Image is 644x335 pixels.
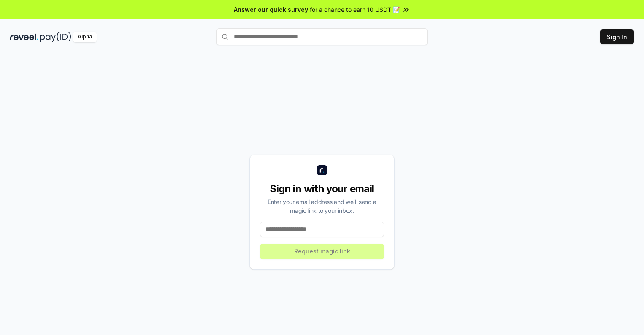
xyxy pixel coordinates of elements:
[260,197,384,215] div: Enter your email address and we’ll send a magic link to your inbox.
[10,32,38,42] img: reveel_dark
[260,182,384,196] div: Sign in with your email
[317,165,327,175] img: logo_small
[40,32,71,42] img: pay_id
[234,5,308,14] span: Answer our quick survey
[310,5,400,14] span: for a chance to earn 10 USDT 📝
[73,32,97,42] div: Alpha
[600,29,634,44] button: Sign In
